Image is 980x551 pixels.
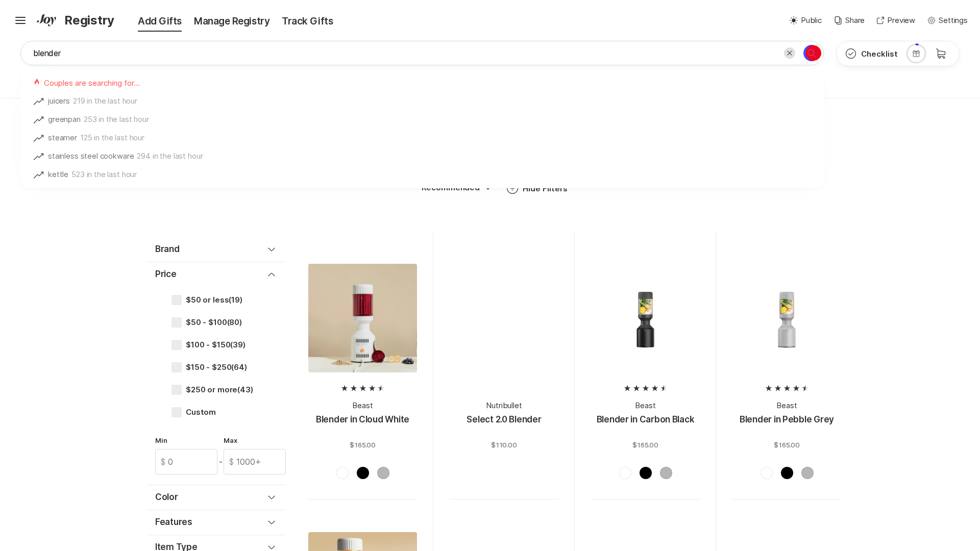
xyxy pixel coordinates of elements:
p: Blender in Pebble Grey [740,414,834,438]
p: Public [801,15,822,27]
button: Pebble Grey [375,467,391,483]
div: Add Gifts [117,14,188,29]
span: Beast [352,400,373,412]
div: Cloud White [619,467,631,479]
p: Blender in Cloud White [316,414,409,438]
span: $50 - $100 (80) [186,318,242,327]
span: $165.00 [632,440,659,449]
a: NutribulletSelect 2.0 Blender$110.00 [450,247,558,449]
p: kettle [48,169,68,181]
button: Price [147,264,286,285]
span: Nutribullet [486,400,522,412]
button: Public [790,15,822,27]
button: Carbon Black [638,467,654,483]
p: juicers [48,95,70,108]
p: Select 2.0 Blender [467,414,541,438]
button: Cloud White [334,467,351,483]
span: $50 or less (19) [186,295,242,305]
button: Preview [877,15,915,27]
p: Settings [939,15,968,27]
button: Search for [803,45,820,61]
p: steamer [48,132,77,144]
div: Color [155,491,265,504]
button: Brand [147,239,286,260]
button: Pebble Grey [799,467,816,483]
span: $165.00 [774,440,800,449]
span: $110.00 [491,440,518,449]
div: Price [155,268,265,281]
span: Registry [64,11,114,30]
button: Pebble Grey [658,467,674,483]
a: BeastBlender in Pebble Grey$165.00Cloud WhiteCarbon BlackPebble Grey [732,247,841,483]
div: Track Gifts [276,14,339,29]
div: Carbon Black [357,467,369,479]
button: Color [147,487,286,508]
div: Pebble Grey [660,467,672,479]
button: Settings [927,15,968,27]
button: Carbon Black [355,467,371,483]
p: Preview [887,15,915,27]
label: Min [155,436,217,445]
button: Share [834,15,865,27]
p: stainless steel cookware [48,151,134,163]
span: $150 - $250 (64) [186,363,247,372]
button: Cloud White [617,467,633,483]
div: Manage Registry [188,14,276,29]
p: Share [845,15,865,27]
a: BeastBlender in Carbon Black$165.00Cloud WhiteCarbon BlackPebble Grey [591,247,700,483]
button: Carbon Black [779,467,795,483]
div: Pebble Grey [801,467,814,479]
button: Features [147,512,286,533]
span: Beast [776,400,797,412]
span: $100 - $150 (39) [186,340,246,349]
div: Carbon Black [781,467,793,479]
button: Clear search [784,47,795,59]
div: Price [147,285,286,483]
input: Search brands, products, or paste a URL [20,41,824,65]
div: Features [155,516,265,529]
span: Beast [635,400,655,412]
label: Max [224,436,286,445]
p: 219 in the last hour [73,95,137,108]
div: Carbon Black [640,467,652,479]
p: greenpan [48,114,81,126]
p: Blender in Carbon Black [597,414,695,438]
p: 253 in the last hour [84,114,149,126]
button: Cloud White [758,467,775,483]
input: 1000+ [224,449,285,474]
p: 294 in the last hour [137,151,203,163]
p: Couples are searching for… [44,78,140,88]
div: - [217,449,224,474]
div: Cloud White [336,467,349,479]
a: BeastBlender in Cloud White$165.00Cloud WhiteCarbon BlackPebble Grey [308,247,417,483]
span: $250 or more (43) [186,385,253,394]
p: 523 in the last hour [71,169,137,181]
div: Hide Filters [523,183,568,194]
input: 0 [156,449,217,474]
span: $165.00 [350,440,376,449]
button: Checklist [837,41,906,66]
span: Custom [186,408,216,417]
div: Brand [155,243,265,256]
p: 125 in the last hour [80,132,144,144]
div: Pebble Grey [377,467,389,479]
div: Cloud White [761,467,773,479]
